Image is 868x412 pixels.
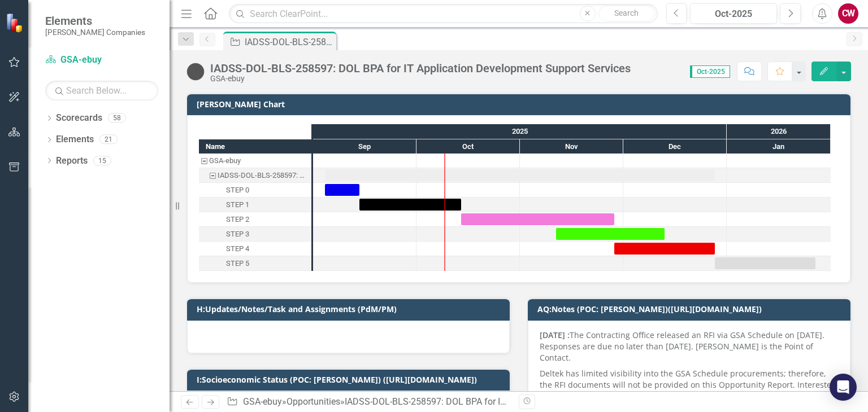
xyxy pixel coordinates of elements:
[209,154,241,168] div: GSA-ebuy
[287,396,340,407] a: Opportunities
[416,139,520,154] div: Oct
[556,228,665,240] div: Task: Start date: 2025-11-11 End date: 2025-12-13
[199,168,311,183] div: Task: Start date: 2025-09-04 End date: 2025-12-28
[690,3,777,24] button: Oct-2025
[325,184,359,196] div: Task: Start date: 2025-09-04 End date: 2025-09-14
[197,375,504,384] h3: I:Socioeconomic Status (POC: [PERSON_NAME]) ([URL][DOMAIN_NAME])
[199,212,311,227] div: Task: Start date: 2025-10-14 End date: 2025-11-28
[245,35,333,49] div: IADSS-DOL-BLS-258597: DOL BPA for IT Application Development Support Services
[537,305,845,313] h3: AQ:Notes (POC: [PERSON_NAME])([URL][DOMAIN_NAME])
[623,139,727,154] div: Dec
[199,198,311,212] div: Task: Start date: 2025-09-14 End date: 2025-10-14
[199,227,311,242] div: Task: Start date: 2025-11-11 End date: 2025-12-13
[199,154,311,168] div: Task: GSA-ebuy Start date: 2025-09-04 End date: 2025-09-05
[359,199,461,211] div: Task: Start date: 2025-09-14 End date: 2025-10-14
[199,256,311,271] div: STEP 5
[694,7,773,21] div: Oct-2025
[838,3,858,24] button: CW
[45,28,145,37] small: [PERSON_NAME] Companies
[226,242,249,256] div: STEP 4
[108,113,126,123] div: 58
[199,242,311,256] div: Task: Start date: 2025-11-28 End date: 2025-12-28
[461,213,614,225] div: Task: Start date: 2025-10-14 End date: 2025-11-28
[830,374,857,401] div: Open Intercom Messenger
[45,54,158,67] a: GSA-ebuy
[227,396,510,409] div: » »
[199,256,311,271] div: Task: Start date: 2025-12-28 End date: 2026-01-27
[520,139,623,154] div: Nov
[345,396,678,407] div: IADSS-DOL-BLS-258597: DOL BPA for IT Application Development Support Services
[199,154,311,168] div: GSA-ebuy
[56,112,102,125] a: Scorecards
[199,198,311,212] div: STEP 1
[243,396,282,407] a: GSA-ebuy
[226,212,249,227] div: STEP 2
[197,305,504,313] h3: H:Updates/Notes/Task and Assignments (PdM/PM)
[226,198,249,212] div: STEP 1
[199,227,311,242] div: STEP 3
[229,4,657,24] input: Search ClearPoint...
[186,63,205,81] img: Tracked
[56,155,88,168] a: Reports
[226,183,249,198] div: STEP 0
[715,257,815,269] div: Task: Start date: 2025-12-28 End date: 2026-01-27
[727,124,831,139] div: 2026
[218,168,308,183] div: IADSS-DOL-BLS-258597: DOL BPA for IT Application Development Support Services
[614,243,715,255] div: Task: Start date: 2025-11-28 End date: 2025-12-28
[614,8,639,17] span: Search
[197,100,845,108] h3: [PERSON_NAME] Chart
[540,330,839,366] p: The Contracting Office released an RFI via GSA Schedule on [DATE]. Responses are due no later tha...
[690,65,730,78] span: Oct-2025
[598,6,655,21] button: Search
[199,168,311,183] div: IADSS-DOL-BLS-258597: DOL BPA for IT Application Development Support Services
[99,135,118,144] div: 21
[6,12,25,32] img: ClearPoint Strategy
[45,81,158,100] input: Search Below...
[199,242,311,256] div: STEP 4
[313,124,727,139] div: 2025
[210,62,631,74] div: IADSS-DOL-BLS-258597: DOL BPA for IT Application Development Support Services
[226,227,249,242] div: STEP 3
[325,169,715,181] div: Task: Start date: 2025-09-04 End date: 2025-12-28
[199,183,311,198] div: STEP 0
[199,183,311,198] div: Task: Start date: 2025-09-04 End date: 2025-09-14
[199,212,311,227] div: STEP 2
[313,139,416,154] div: Sep
[226,256,249,271] div: STEP 5
[199,139,311,154] div: Name
[93,156,111,165] div: 15
[56,133,94,146] a: Elements
[210,74,631,83] div: GSA-ebuy
[727,139,831,154] div: Jan
[45,14,145,28] span: Elements
[540,330,570,340] strong: [DATE] :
